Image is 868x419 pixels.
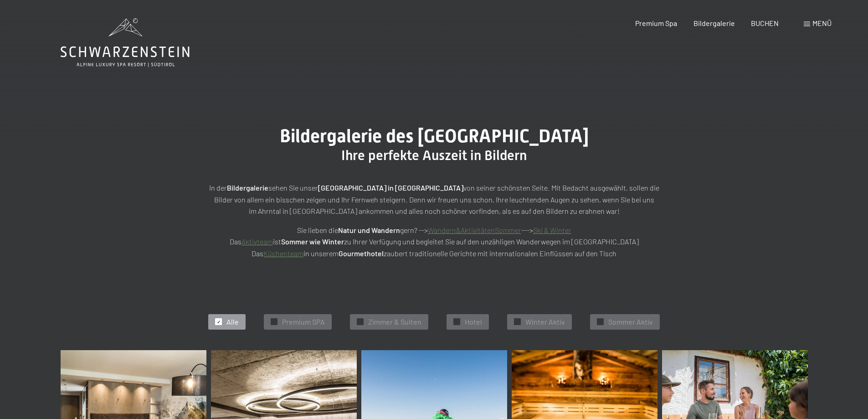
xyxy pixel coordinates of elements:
[455,319,459,325] span: ✓
[465,317,482,327] span: Hotel
[226,317,239,327] span: Alle
[263,249,303,258] a: Küchenteam
[318,183,463,192] strong: [GEOGRAPHIC_DATA] in [GEOGRAPHIC_DATA]
[693,19,735,27] a: Bildergalerie
[272,319,276,325] span: ✓
[608,317,653,327] span: Sommer Aktiv
[635,19,677,27] a: Premium Spa
[338,226,400,234] strong: Natur und Wandern
[280,125,589,147] span: Bildergalerie des [GEOGRAPHIC_DATA]
[359,319,362,325] span: ✓
[206,224,662,259] p: Sie lieben die gern? --> ---> Das ist zu Ihrer Verfügung und begleitet Sie auf den unzähligen Wan...
[533,226,571,234] a: Ski & Winter
[339,249,384,258] strong: Gourmethotel
[341,147,527,163] span: Ihre perfekte Auszeit in Bildern
[599,319,602,325] span: ✓
[227,183,268,192] strong: Bildergalerie
[241,237,273,246] a: Aktivteam
[281,237,344,246] strong: Sommer wie Winter
[812,19,832,27] span: Menü
[368,317,421,327] span: Zimmer & Suiten
[525,317,565,327] span: Winter Aktiv
[206,182,662,217] p: In der sehen Sie unser von seiner schönsten Seite. Mit Bedacht ausgewählt, sollen die Bilder von ...
[282,317,325,327] span: Premium SPA
[516,319,519,325] span: ✓
[428,226,521,234] a: Wandern&AktivitätenSommer
[751,19,779,27] a: BUCHEN
[217,319,221,325] span: ✓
